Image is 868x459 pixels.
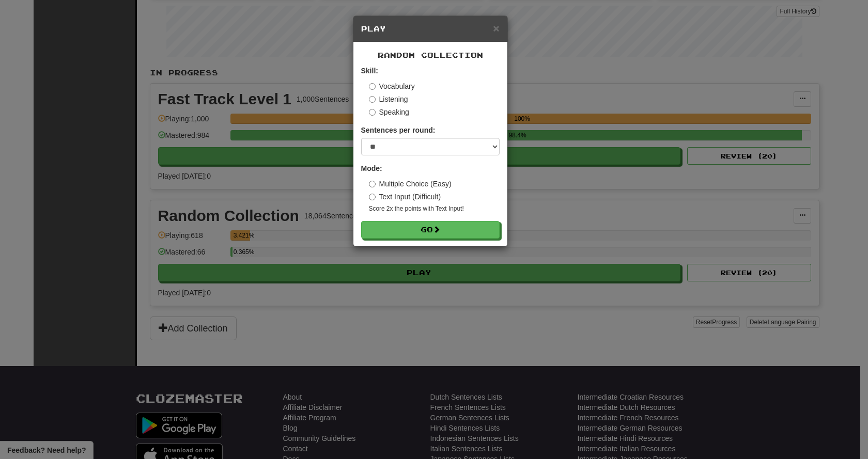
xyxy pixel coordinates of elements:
[369,83,376,90] input: Vocabulary
[369,107,409,117] label: Speaking
[361,125,436,135] label: Sentences per round:
[369,96,376,103] input: Listening
[369,94,408,104] label: Listening
[369,204,500,213] small: Score 2x the points with Text Input !
[493,22,499,34] span: ×
[378,51,483,59] span: Random Collection
[361,67,378,75] strong: Skill:
[369,81,415,91] label: Vocabulary
[361,164,382,172] strong: Mode:
[369,179,452,189] label: Multiple Choice (Easy)
[369,192,441,202] label: Text Input (Difficult)
[369,194,376,200] input: Text Input (Difficult)
[369,109,376,116] input: Speaking
[369,181,376,187] input: Multiple Choice (Easy)
[361,221,500,239] button: Go
[361,24,500,34] h5: Play
[493,23,499,34] button: Close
